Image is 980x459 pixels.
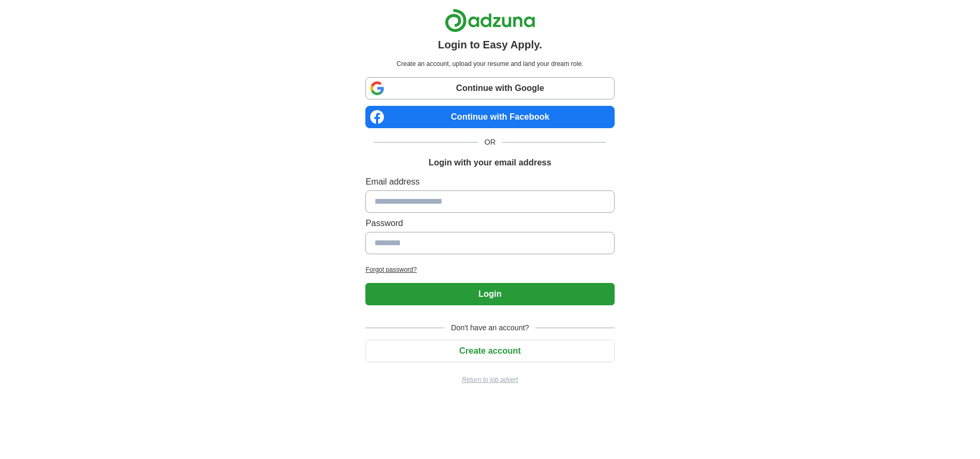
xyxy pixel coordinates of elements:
[365,217,614,230] label: Password
[367,59,612,69] p: Create an account, upload your resume and land your dream role.
[365,265,614,274] a: Forgot password?
[365,77,614,99] a: Continue with Google
[429,156,551,169] h1: Login with your email address
[365,106,614,128] a: Continue with Facebook
[365,346,614,355] a: Create account
[445,322,536,333] span: Don't have an account?
[365,176,614,188] label: Email address
[365,375,614,385] a: Return to job advert
[365,283,614,305] button: Login
[365,340,614,362] button: Create account
[478,137,502,148] span: OR
[445,9,535,32] img: Adzuna logo
[438,37,542,53] h1: Login to Easy Apply.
